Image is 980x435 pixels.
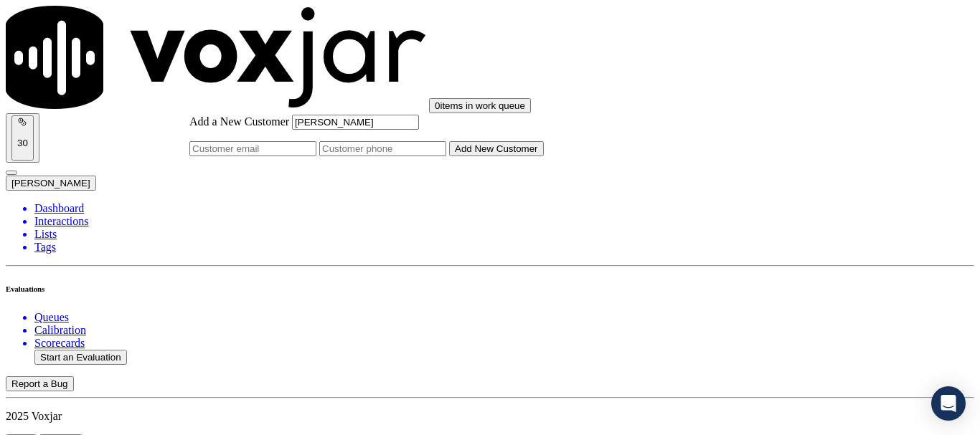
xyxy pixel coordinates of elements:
p: 2025 Voxjar [6,410,974,423]
button: [PERSON_NAME] [6,176,96,191]
button: Report a Bug [6,376,74,391]
button: 30 [11,115,34,161]
a: Lists [34,228,974,241]
label: Add a New Customer [189,115,289,128]
a: Interactions [34,215,974,228]
input: Customer email [189,141,316,156]
span: [PERSON_NAME] [11,178,90,188]
a: Queues [34,311,974,324]
a: Calibration [34,324,974,337]
a: Scorecards [34,337,974,350]
button: Start an Evaluation [34,350,127,365]
p: 30 [17,138,28,148]
button: 30 [6,113,39,163]
a: Tags [34,241,974,254]
img: voxjar logo [6,6,426,109]
div: Open Intercom Messenger [931,386,966,421]
input: Customer name [292,115,419,130]
button: 0items in work queue [429,98,531,113]
h6: Evaluations [6,285,974,293]
input: Customer phone [319,141,446,156]
a: Dashboard [34,202,974,215]
button: Add New Customer [449,141,544,156]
